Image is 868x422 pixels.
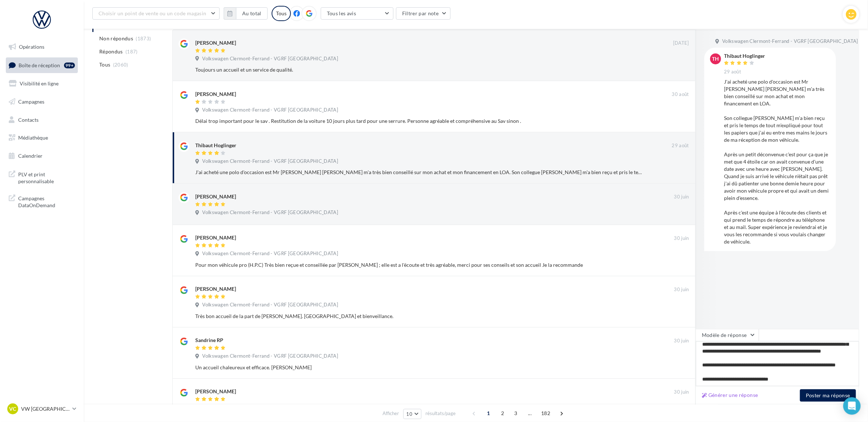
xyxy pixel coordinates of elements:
span: Répondus [99,48,123,55]
a: Campagnes [4,94,79,109]
div: Thibaut Hoglinger [724,53,765,59]
span: 29 août [672,142,689,149]
span: PLV et print personnalisable [18,169,75,185]
span: [DATE] [673,40,689,47]
button: Modèle de réponse [696,329,759,341]
span: Contacts [18,116,39,122]
span: Volkswagen Clermont-Ferrand - VGRF [GEOGRAPHIC_DATA] [202,404,338,411]
div: Toujours un accueil et un service de qualité. [195,66,642,73]
div: [PERSON_NAME] [195,39,236,47]
p: VW [GEOGRAPHIC_DATA] [21,405,69,413]
div: Tous [272,6,291,21]
span: 29 août [724,69,741,75]
span: ... [524,407,536,419]
span: Tous [99,61,110,68]
span: Non répondus [99,35,133,42]
div: [PERSON_NAME] [195,234,236,241]
span: Campagnes [18,99,44,105]
div: [PERSON_NAME] [195,91,236,98]
span: 30 juin [674,194,689,200]
div: Pour mon véhicule pro (H.P.C) Très bien reçue et conseillée par [PERSON_NAME] ; elle est a l'écou... [195,261,642,269]
span: Médiathèque [18,134,48,141]
span: Campagnes DataOnDemand [18,193,75,209]
button: 10 [403,409,422,419]
button: Générer une réponse [699,391,761,399]
div: Sandrine RP [195,337,223,344]
div: [PERSON_NAME] [195,388,236,395]
a: Opérations [4,39,79,55]
span: 30 juin [674,389,689,395]
a: PLV et print personnalisable [4,166,79,188]
div: 99+ [64,63,75,68]
span: 3 [510,407,521,419]
span: Tous les avis [327,10,356,16]
div: Un accueil chaleureux et efficace. [PERSON_NAME] [195,364,642,371]
button: Au total [224,7,268,20]
span: Opérations [19,44,44,50]
span: 30 juin [674,235,689,242]
span: Volkswagen Clermont-Ferrand - VGRF [GEOGRAPHIC_DATA] [202,107,338,113]
span: résultats/page [425,410,456,417]
span: (1873) [136,36,151,41]
span: Boîte de réception [19,62,60,68]
span: Volkswagen Clermont-Ferrand - VGRF [GEOGRAPHIC_DATA] [202,209,338,216]
span: Volkswagen Clermont-Ferrand - VGRF [GEOGRAPHIC_DATA] [202,250,338,257]
span: Volkswagen Clermont-Ferrand - VGRF [GEOGRAPHIC_DATA] [202,353,338,359]
span: (187) [125,49,138,55]
span: Afficher [383,410,399,417]
span: 1 [483,407,494,419]
div: [PERSON_NAME] [195,193,236,200]
button: Tous les avis [321,7,393,20]
span: 30 août [672,91,689,98]
div: Thibaut Hoglinger [195,142,236,149]
a: VC VW [GEOGRAPHIC_DATA] [6,402,78,416]
a: Médiathèque [4,130,79,145]
a: Boîte de réception99+ [4,57,79,73]
div: J'ai acheté une polo d'occasion est Mr [PERSON_NAME] [PERSON_NAME] m'a très bien conseillé sur mo... [195,169,642,176]
button: Au total [236,7,268,20]
button: Choisir un point de vente ou un code magasin [92,7,220,20]
span: (2060) [113,62,128,68]
span: Volkswagen Clermont-Ferrand - VGRF [GEOGRAPHIC_DATA] [722,38,858,45]
span: Volkswagen Clermont-Ferrand - VGRF [GEOGRAPHIC_DATA] [202,158,338,165]
a: Visibilité en ligne [4,76,79,91]
a: Campagnes DataOnDemand [4,190,79,212]
span: 10 [407,411,413,417]
span: Volkswagen Clermont-Ferrand - VGRF [GEOGRAPHIC_DATA] [202,56,338,62]
div: Très bon accueil de la part de [PERSON_NAME]. [GEOGRAPHIC_DATA] et bienveillance. [195,313,642,320]
button: Filtrer par note [396,7,451,20]
div: Délai trop important pour le sav . Restitution de la voiture 10 jours plus tard pour une serrure.... [195,117,642,125]
span: 182 [538,407,553,419]
a: Contacts [4,112,79,128]
span: 30 juin [674,286,689,293]
span: TH [712,55,719,63]
span: Calendrier [18,153,43,159]
button: Poster ma réponse [800,389,856,402]
span: 30 juin [674,338,689,344]
div: J'ai acheté une polo d'occasion est Mr [PERSON_NAME] [PERSON_NAME] m'a très bien conseillé sur mo... [724,78,830,245]
span: Volkswagen Clermont-Ferrand - VGRF [GEOGRAPHIC_DATA] [202,302,338,308]
span: Choisir un point de vente ou un code magasin [99,10,206,16]
span: VC [9,405,16,413]
span: Visibilité en ligne [20,80,59,87]
div: [PERSON_NAME] [195,285,236,293]
span: 2 [497,407,508,419]
a: Calendrier [4,148,79,164]
div: Open Intercom Messenger [843,397,861,415]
